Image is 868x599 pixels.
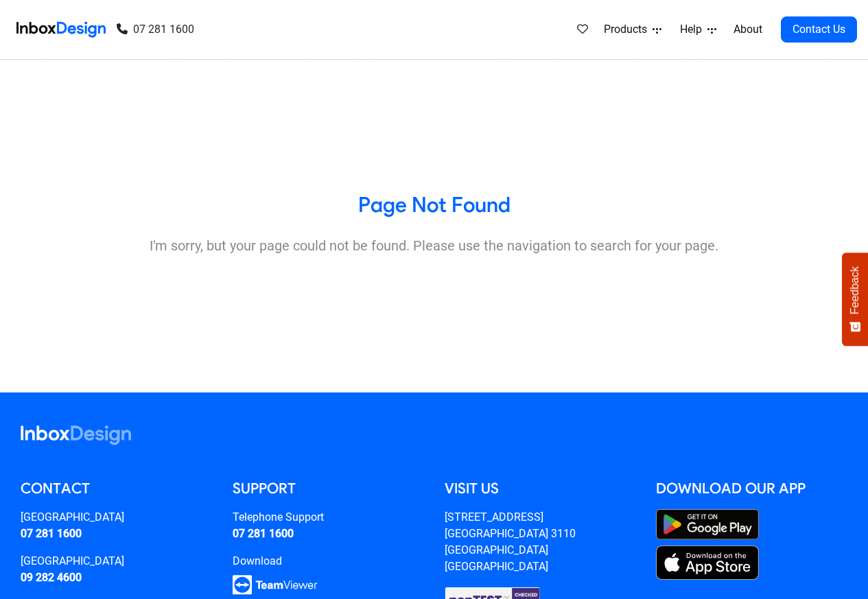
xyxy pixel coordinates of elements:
[656,545,759,580] img: Apple App Store
[21,527,83,540] a: 07 281 1600
[233,575,318,595] img: logo_teamviewer.svg
[233,478,424,499] h5: Support
[842,252,868,346] button: Feedback - Show survey
[656,478,847,499] h5: Download our App
[117,21,191,38] a: 07 281 1600
[656,509,759,540] img: Google Play Store
[233,527,295,540] a: 07 281 1600
[21,571,86,584] a: 09 282 4600
[726,16,764,43] a: About
[233,509,424,526] div: Telephone Support
[677,21,704,38] span: Help
[21,478,212,499] h5: Contact
[233,553,424,569] div: Download
[445,478,636,499] h5: Visit us
[10,191,858,219] h3: Page Not Found
[849,266,861,314] span: Feedback
[21,553,212,569] div: [GEOGRAPHIC_DATA]
[21,509,212,526] div: [GEOGRAPHIC_DATA]
[595,16,664,43] a: Products
[779,16,857,43] a: Contact Us
[21,425,131,445] img: logo_inboxdesign_white.svg
[445,510,580,573] address: [STREET_ADDRESS] [GEOGRAPHIC_DATA] 3110 [GEOGRAPHIC_DATA] [GEOGRAPHIC_DATA]
[445,510,580,573] a: [STREET_ADDRESS][GEOGRAPHIC_DATA] 3110[GEOGRAPHIC_DATA][GEOGRAPHIC_DATA]
[671,16,718,43] a: Help
[10,235,858,256] div: I'm sorry, but your page could not be found. Please use the navigation to search for your page.
[600,21,649,38] span: Products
